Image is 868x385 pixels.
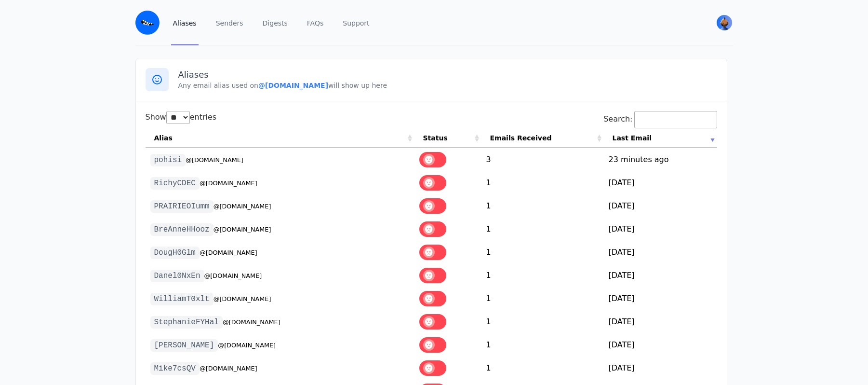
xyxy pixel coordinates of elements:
[604,357,717,380] td: [DATE]
[223,318,280,326] small: @[DOMAIN_NAME]
[717,15,732,30] img: adads's Avatar
[604,194,717,218] td: [DATE]
[186,156,243,164] small: @[DOMAIN_NAME]
[481,287,604,310] td: 1
[481,148,604,171] td: 3
[258,82,328,89] b: @[DOMAIN_NAME]
[150,316,223,329] code: StephanieFYHal
[150,223,214,236] code: BreAnneHHooz
[178,69,717,81] h3: Aliases
[481,357,604,380] td: 1
[481,171,604,194] td: 1
[604,287,717,310] td: [DATE]
[200,249,257,256] small: @[DOMAIN_NAME]
[604,310,717,333] td: [DATE]
[481,194,604,218] td: 1
[200,365,257,372] small: @[DOMAIN_NAME]
[150,270,204,282] code: Danel0NxEn
[218,342,276,349] small: @[DOMAIN_NAME]
[481,241,604,264] td: 1
[604,218,717,241] td: [DATE]
[150,362,200,375] code: Mike7csQV
[214,203,271,210] small: @[DOMAIN_NAME]
[481,310,604,333] td: 1
[604,128,717,148] th: Last Email: activate to sort column ascending
[604,264,717,287] td: [DATE]
[150,177,200,190] code: RichyCDEC
[481,333,604,357] td: 1
[166,111,190,124] select: Showentries
[604,148,717,171] td: 23 minutes ago
[603,114,717,124] label: Search:
[716,14,733,31] button: User menu
[204,272,262,279] small: @[DOMAIN_NAME]
[150,293,214,305] code: WilliamT0xlt
[214,295,271,302] small: @[DOMAIN_NAME]
[634,111,717,128] input: Search:
[150,339,218,352] code: [PERSON_NAME]
[150,247,200,259] code: DougH0Glm
[604,333,717,357] td: [DATE]
[150,154,186,166] code: pohisi
[150,200,214,213] code: PRAIRIEOIumm
[214,226,271,233] small: @[DOMAIN_NAME]
[481,128,604,148] th: Emails Received: activate to sort column ascending
[604,171,717,194] td: [DATE]
[414,128,481,148] th: Status: activate to sort column ascending
[604,241,717,264] td: [DATE]
[481,264,604,287] td: 1
[178,81,717,90] p: Any email alias used on will show up here
[481,218,604,241] td: 1
[146,128,414,148] th: Alias: activate to sort column ascending
[146,112,217,122] label: Show entries
[200,179,257,187] small: @[DOMAIN_NAME]
[135,11,160,35] img: Email Monster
